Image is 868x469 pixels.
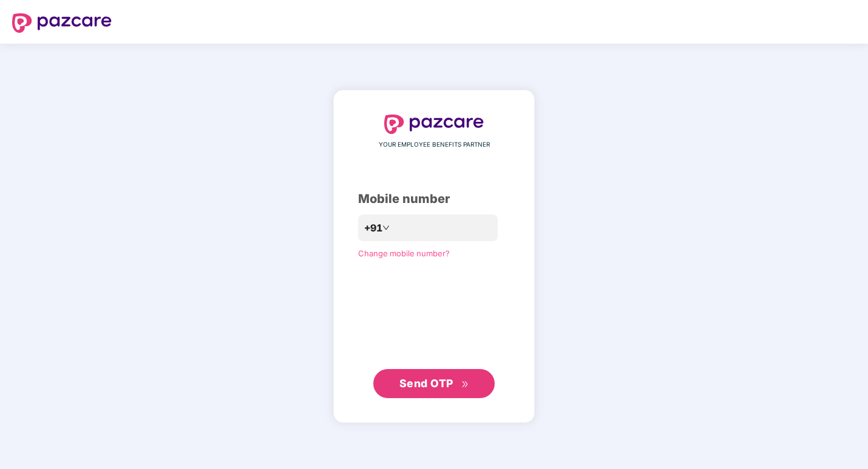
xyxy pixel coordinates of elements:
[379,140,490,150] span: YOUR EMPLOYEE BENEFITS PARTNER
[399,377,453,390] span: Send OTP
[382,224,390,231] span: down
[12,13,112,33] img: logo
[373,369,495,398] button: Send OTPdouble-right
[461,381,469,388] span: double-right
[358,190,510,208] div: Mobile number
[384,115,484,134] img: logo
[358,248,450,258] a: Change mobile number?
[364,221,382,236] span: +91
